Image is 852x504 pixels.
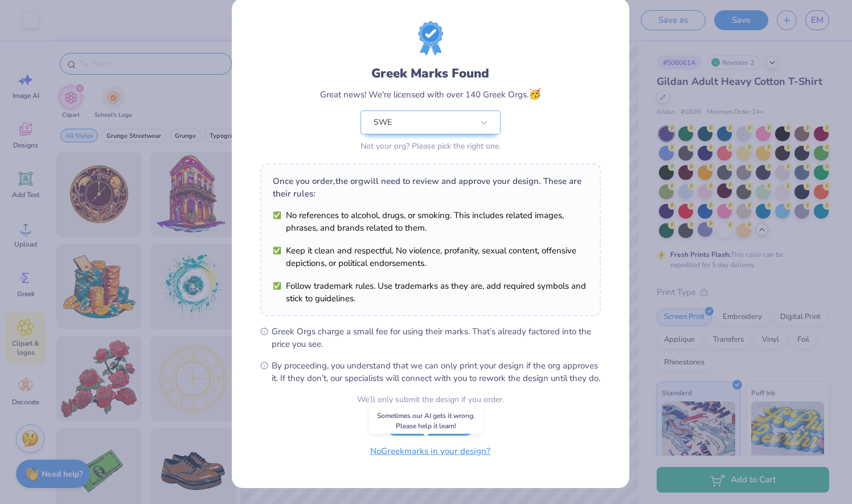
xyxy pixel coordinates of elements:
[320,87,541,102] div: Great news! We're licensed with over 140 Greek Orgs.
[272,325,601,350] span: Greek Orgs charge a small fee for using their marks. That’s already factored into the price you see.
[273,175,588,200] div: Once you order, the org will need to review and approve your design. These are their rules:
[273,244,588,269] li: Keep it clean and respectful. No violence, profanity, sexual content, offensive depictions, or po...
[369,408,483,434] div: Sometimes our AI gets it wrong. Please help it learn!
[418,21,443,55] img: License badge
[361,140,501,152] div: Not your org? Please pick the right one.
[357,394,504,405] div: We’ll only submit the design if you order.
[273,209,588,234] li: No references to alcohol, drugs, or smoking. This includes related images, phrases, and brands re...
[273,280,588,305] li: Follow trademark rules. Use trademarks as they are, add required symbols and stick to guidelines.
[371,64,489,83] div: Greek Marks Found
[272,359,601,384] span: By proceeding, you understand that we can only print your design if the org approves it. If they ...
[529,87,541,101] span: 🥳
[361,440,500,463] button: NoGreekmarks in your design?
